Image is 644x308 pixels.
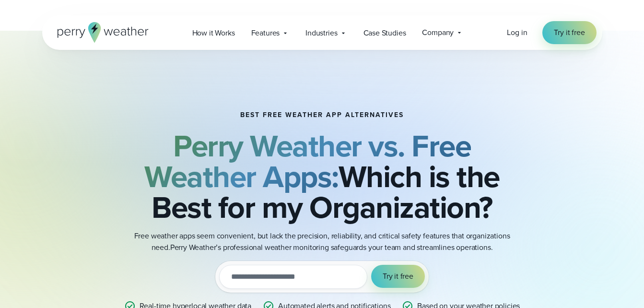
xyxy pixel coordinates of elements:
[305,27,337,39] span: Industries
[170,242,493,253] span: Perry Weather’s professional weather monitoring safeguards your team and streamlines operations.
[542,21,596,44] a: Try it free
[192,27,235,39] span: How it Works
[507,27,527,38] a: Log in
[251,27,280,39] span: Features
[90,130,554,223] h2: Which is the Best for my Organization?
[383,271,413,282] span: Try it free
[144,123,471,199] b: Perry Weather vs. Free Weather Apps:
[240,111,404,119] h1: BEST FREE WEATHER APP ALTERNATIVES
[355,23,414,43] a: Case Studies
[371,265,425,288] button: Try it free
[134,230,510,253] span: Free weather apps seem convenient, but lack the precision, reliability, and critical safety featu...
[363,27,406,39] span: Case Studies
[184,23,243,43] a: How it Works
[554,27,585,38] span: Try it free
[422,27,454,38] span: Company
